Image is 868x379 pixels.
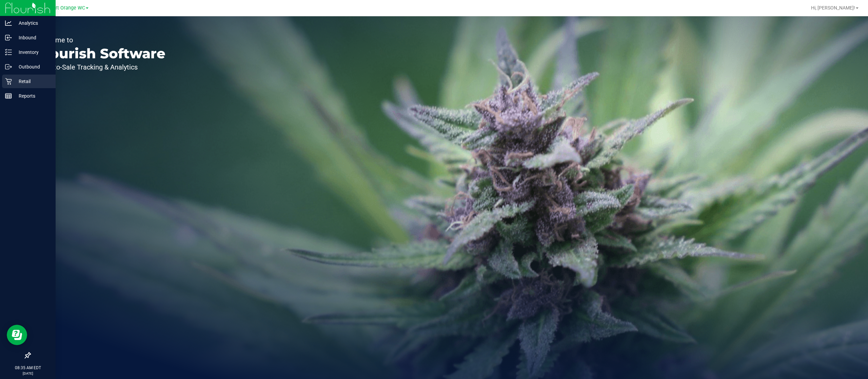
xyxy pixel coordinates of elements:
[37,64,165,71] p: Seed-to-Sale Tracking & Analytics
[12,92,53,100] p: Reports
[5,49,12,56] inline-svg: Inventory
[12,34,53,42] p: Inbound
[50,5,85,11] span: Port Orange WC
[12,48,53,56] p: Inventory
[37,37,165,43] p: Welcome to
[12,77,53,85] p: Retail
[37,47,165,60] p: Flourish Software
[5,93,12,99] inline-svg: Reports
[3,365,53,371] p: 08:35 AM EDT
[5,63,12,70] inline-svg: Outbound
[7,325,27,345] iframe: Resource center
[5,78,12,85] inline-svg: Retail
[12,63,53,71] p: Outbound
[811,5,855,11] span: Hi, [PERSON_NAME]!
[12,19,53,27] p: Analytics
[5,34,12,41] inline-svg: Inbound
[5,20,12,26] inline-svg: Analytics
[3,371,53,376] p: [DATE]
